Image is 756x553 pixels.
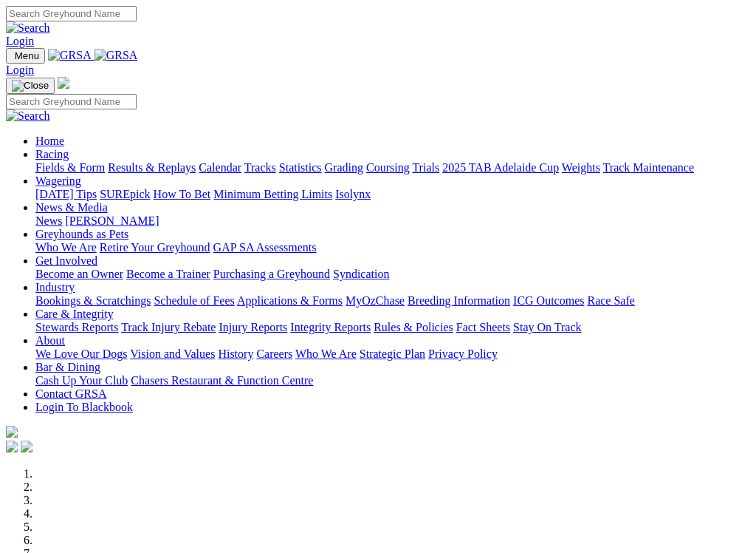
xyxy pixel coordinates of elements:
img: twitter.svg [21,441,32,452]
a: Race Safe [587,294,634,307]
a: Stay On Track [513,321,581,333]
a: How To Bet [154,188,211,200]
button: Toggle navigation [6,78,55,94]
a: [PERSON_NAME] [65,214,159,227]
a: Strategic Plan [360,347,425,360]
img: logo-grsa-white.png [6,426,18,438]
a: Bookings & Scratchings [35,294,151,307]
a: Stewards Reports [35,321,118,333]
img: Search [6,109,50,123]
a: About [35,334,65,347]
a: Schedule of Fees [154,294,234,307]
a: Careers [256,347,292,360]
a: Syndication [333,268,389,280]
img: Search [6,21,50,35]
div: Racing [35,161,750,174]
a: Who We Are [295,347,357,360]
a: Minimum Betting Limits [213,188,332,200]
a: Become a Trainer [126,268,210,280]
img: Close [12,80,49,92]
a: Injury Reports [219,321,287,333]
a: Statistics [279,161,322,174]
div: News & Media [35,214,750,228]
div: Get Involved [35,268,750,281]
div: Care & Integrity [35,321,750,334]
a: News [35,214,62,227]
input: Search [6,94,137,109]
a: Trials [412,161,439,174]
a: Racing [35,148,69,160]
a: Wagering [35,174,81,187]
a: Care & Integrity [35,308,114,320]
div: About [35,347,750,361]
a: Integrity Reports [290,321,371,333]
input: Search [6,6,137,21]
a: Home [35,135,64,147]
a: Cash Up Your Club [35,374,128,387]
a: ICG Outcomes [513,294,584,307]
div: Bar & Dining [35,374,750,387]
a: Weights [562,161,600,174]
div: Greyhounds as Pets [35,241,750,254]
a: Bar & Dining [35,361,100,373]
img: GRSA [48,49,92,62]
a: Retire Your Greyhound [100,241,210,254]
a: Who We Are [35,241,97,254]
a: Track Injury Rebate [121,321,216,333]
a: Tracks [244,161,276,174]
a: Applications & Forms [237,294,343,307]
a: MyOzChase [346,294,405,307]
a: Login [6,64,34,76]
a: We Love Our Dogs [35,347,127,360]
a: Breeding Information [408,294,510,307]
a: Fact Sheets [456,321,510,333]
img: logo-grsa-white.png [58,77,69,89]
a: SUREpick [100,188,150,200]
a: Grading [325,161,363,174]
a: News & Media [35,201,108,214]
a: Purchasing a Greyhound [213,268,330,280]
a: Get Involved [35,254,97,267]
a: Results & Replays [108,161,196,174]
a: Industry [35,281,75,294]
div: Wagering [35,188,750,201]
img: GRSA [94,49,138,62]
a: [DATE] Tips [35,188,97,200]
a: 2025 TAB Adelaide Cup [442,161,559,174]
a: History [218,347,253,360]
a: Coursing [366,161,410,174]
a: Vision and Values [130,347,215,360]
a: Contact GRSA [35,387,106,400]
a: Greyhounds as Pets [35,228,128,240]
a: Login [6,35,34,47]
a: GAP SA Assessments [213,241,317,254]
div: Industry [35,294,750,308]
a: Privacy Policy [428,347,498,360]
a: Become an Owner [35,268,123,280]
button: Toggle navigation [6,48,45,64]
a: Login To Blackbook [35,401,133,413]
a: Rules & Policies [374,321,453,333]
a: Fields & Form [35,161,105,174]
a: Track Maintenance [603,161,694,174]
a: Chasers Restaurant & Function Centre [131,374,313,387]
a: Calendar [199,161,241,174]
img: facebook.svg [6,441,18,452]
a: Isolynx [335,188,371,200]
span: Menu [15,50,39,61]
